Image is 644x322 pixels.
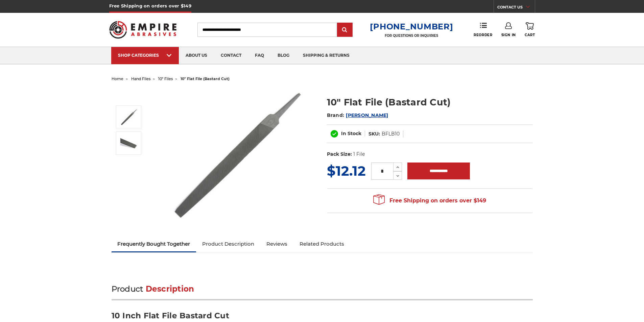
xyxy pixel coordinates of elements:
[341,130,361,137] span: In Stock
[373,194,486,207] span: Free Shipping on orders over $149
[338,23,352,37] input: Submit
[112,237,196,251] a: Frequently Bought Together
[327,163,366,179] span: $12.12
[474,22,492,37] a: Reorder
[146,284,194,294] span: Description
[525,33,535,37] span: Cart
[382,130,400,138] dd: BFLB10
[327,112,344,118] span: Brand:
[346,112,388,118] a: [PERSON_NAME]
[196,237,260,251] a: Product Description
[118,53,172,58] div: SHOP CATEGORIES
[214,47,248,64] a: contact
[158,76,173,81] a: 10" files
[109,17,177,43] img: Empire Abrasives
[120,109,137,126] img: 10" Flat Bastard File
[169,89,305,222] img: 10" Flat Bastard File
[368,130,380,138] dt: SKU:
[260,237,293,251] a: Reviews
[327,96,533,109] h1: 10" Flat File (Bastard Cut)
[293,237,350,251] a: Related Products
[181,76,230,81] span: 10" flat file (bastard cut)
[474,33,492,37] span: Reorder
[120,137,137,149] img: 10 inch flat file bastard double cut
[179,47,214,64] a: about us
[131,76,150,81] a: hand files
[525,22,535,37] a: Cart
[248,47,271,64] a: faq
[112,284,143,294] span: Product
[271,47,296,64] a: blog
[370,33,453,38] p: FOR QUESTIONS OR INQUIRIES
[501,33,516,37] span: Sign In
[353,151,365,158] dd: 1 File
[327,151,352,158] dt: Pack Size:
[370,22,453,31] a: [PHONE_NUMBER]
[497,3,535,13] a: CONTACT US
[296,47,356,64] a: shipping & returns
[112,76,123,81] a: home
